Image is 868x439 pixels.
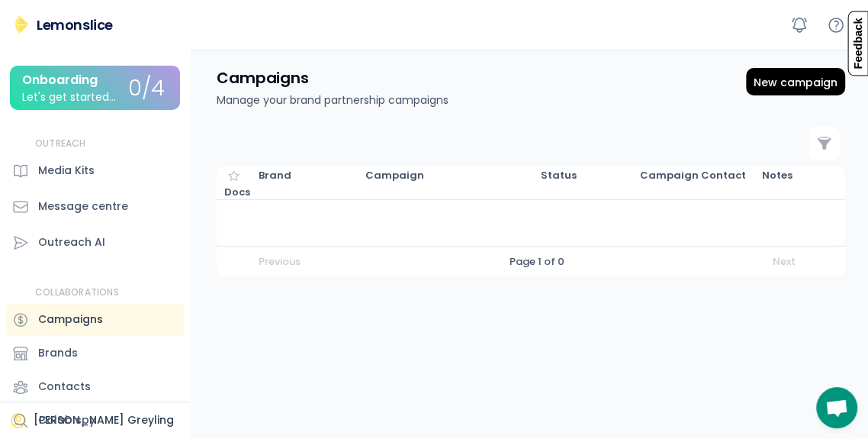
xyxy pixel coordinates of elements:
[541,169,625,182] div: Status
[38,345,78,361] div: Brands
[37,15,113,34] div: Lemonslice
[38,379,91,395] div: Contacts
[217,92,448,108] div: Manage your brand partnership campaigns
[22,92,116,103] div: Let's get started...
[38,163,95,179] div: Media Kits
[35,137,86,150] div: OUTREACH
[38,412,95,428] div: Colab spy
[217,68,309,88] h4: Campaigns
[365,169,526,182] div: Campaign
[224,186,255,199] div: Docs
[35,286,119,299] div: COLLABORATIONS
[224,166,243,186] button: Only favourites
[773,255,803,269] div: Next
[818,135,831,151] text: 
[259,255,301,269] div: Previous
[128,77,165,101] div: 0/4
[259,169,350,182] div: Brand
[22,73,98,87] div: Onboarding
[12,15,31,34] img: Lemonslice
[510,255,564,269] div: Page 1 of 0
[746,68,845,95] div: Add new campaign
[38,311,103,328] div: Campaigns
[817,136,832,151] button: 
[640,169,747,182] div: Campaign Contact
[38,234,105,250] div: Outreach AI
[816,387,857,428] div: Open chat
[38,199,128,215] div: Message centre
[754,76,837,89] div: New campaign
[762,169,792,182] div: Notes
